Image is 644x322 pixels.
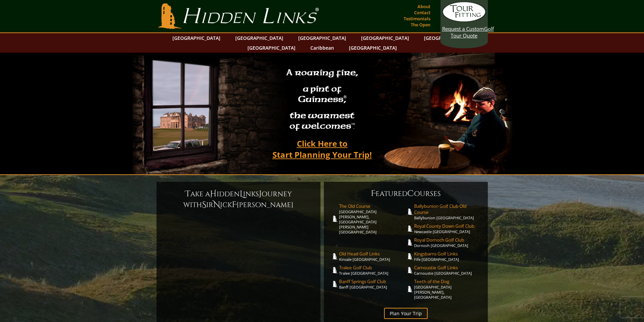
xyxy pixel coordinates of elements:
span: H [210,189,217,199]
span: Old Head Golf Links [339,251,406,257]
span: L [240,189,243,199]
a: [GEOGRAPHIC_DATA] [244,43,299,53]
span: Royal County Down Golf Club [414,223,481,229]
a: Teeth of the Dog[GEOGRAPHIC_DATA][PERSON_NAME], [GEOGRAPHIC_DATA] [414,278,481,300]
a: [GEOGRAPHIC_DATA] [232,33,287,43]
span: Kingsbarns Golf Links [414,251,481,257]
span: N [213,199,220,210]
a: [GEOGRAPHIC_DATA] [421,33,475,43]
a: Request a CustomGolf Tour Quote [442,2,486,39]
a: Kingsbarns Golf LinksFife [GEOGRAPHIC_DATA] [414,251,481,262]
a: Banff Springs Golf ClubBanff [GEOGRAPHIC_DATA] [339,278,406,290]
a: [GEOGRAPHIC_DATA] [345,43,400,53]
a: [GEOGRAPHIC_DATA] [358,33,412,43]
a: Testimonials [402,14,432,23]
a: Plan Your Trip [384,308,428,319]
span: J [259,189,262,199]
span: The Old Course [339,203,406,209]
span: Royal Dornoch Golf Club [414,237,481,243]
a: Royal Dornoch Golf ClubDornoch [GEOGRAPHIC_DATA] [414,237,481,248]
span: Carnoustie Golf Links [414,265,481,271]
a: Carnoustie Golf LinksCarnoustie [GEOGRAPHIC_DATA] [414,265,481,276]
a: [GEOGRAPHIC_DATA] [169,33,224,43]
span: Request a Custom [442,25,484,32]
span: T [185,189,190,199]
span: Tralee Golf Club [339,265,406,271]
a: Caribbean [307,43,337,53]
a: Click Here toStart Planning Your Trip! [266,135,379,163]
a: Tralee Golf ClubTralee [GEOGRAPHIC_DATA] [339,265,406,276]
a: Old Head Golf LinksKinsale [GEOGRAPHIC_DATA] [339,251,406,262]
span: Teeth of the Dog [414,278,481,284]
a: Contact [412,8,432,17]
a: [GEOGRAPHIC_DATA] [295,33,350,43]
a: Ballybunion Golf Club Old CourseBallybunion [GEOGRAPHIC_DATA] [414,203,481,220]
h6: eatured ourses [331,188,481,199]
span: F [232,199,237,210]
span: S [202,199,206,210]
span: Ballybunion Golf Club Old Course [414,203,481,215]
span: Banff Springs Golf Club [339,278,406,284]
a: About [416,2,432,11]
h6: ake a idden inks ourney with ir ick [PERSON_NAME] [163,189,314,210]
a: The Open [409,20,432,29]
span: F [371,188,376,199]
h2: A roaring fire, a pint of Guinness , the warmest of welcomes™. [282,65,362,135]
a: Royal County Down Golf ClubNewcastle [GEOGRAPHIC_DATA] [414,223,481,234]
a: The Old Course[GEOGRAPHIC_DATA][PERSON_NAME], [GEOGRAPHIC_DATA][PERSON_NAME] [GEOGRAPHIC_DATA] [339,203,406,234]
span: C [407,188,414,199]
